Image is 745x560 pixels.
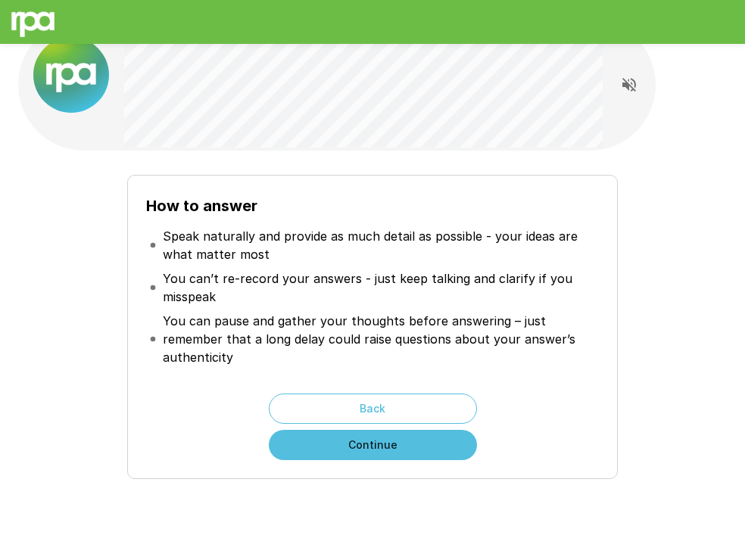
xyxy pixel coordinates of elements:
[269,430,477,460] button: Continue
[269,394,477,424] button: Back
[163,269,596,306] p: You can’t re-record your answers - just keep talking and clarify if you misspeak
[614,70,644,100] button: Read questions aloud
[163,227,596,263] p: Speak naturally and provide as much detail as possible - your ideas are what matter most
[146,197,257,215] b: How to answer
[33,37,109,113] img: new%2520logo%2520(1).png
[163,312,596,366] p: You can pause and gather your thoughts before answering – just remember that a long delay could r...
